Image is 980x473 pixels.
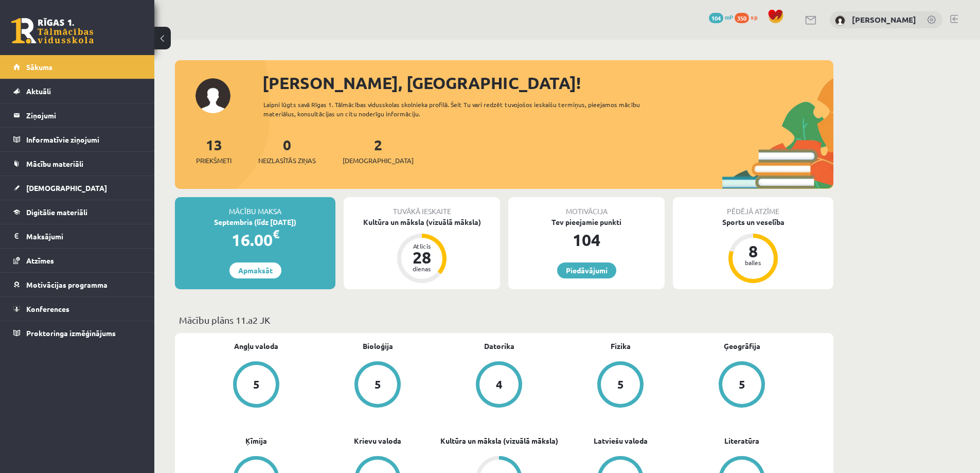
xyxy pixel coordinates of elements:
[13,249,141,272] a: Atzīmes
[852,14,916,25] a: [PERSON_NAME]
[26,86,51,96] span: Aktuāli
[13,321,141,345] a: Proktoringa izmēģinājums
[26,207,87,217] span: Digitālie materiāli
[26,183,107,192] span: [DEMOGRAPHIC_DATA]
[13,200,141,224] a: Digitālie materiāli
[735,13,749,23] span: 350
[13,55,141,79] a: Sākums
[406,243,437,249] div: Atlicis
[26,328,116,338] span: Proktoringa izmēģinājums
[496,379,503,390] div: 4
[673,197,833,217] div: Pēdējā atzīme
[738,259,769,266] div: balles
[196,155,231,166] span: Priekšmeti
[13,273,141,296] a: Motivācijas programma
[508,197,665,217] div: Motivācija
[229,262,281,278] a: Apmaksāt
[262,71,833,95] div: [PERSON_NAME], [GEOGRAPHIC_DATA]!
[13,103,141,127] a: Ziņojumi
[13,224,141,248] a: Maksājumi
[557,262,616,278] a: Piedāvājumi
[406,249,437,266] div: 28
[735,13,762,21] a: 350 xp
[724,435,759,446] a: Literatūra
[26,304,69,313] span: Konferences
[258,155,316,166] span: Neizlasītās ziņas
[273,226,279,241] span: €
[11,18,94,44] a: Rīgas 1. Tālmācības vidusskola
[263,100,658,118] div: Laipni lūgts savā Rīgas 1. Tālmācības vidusskolas skolnieka profilā. Šeit Tu vari redzēt tuvojošo...
[438,361,560,410] a: 4
[13,152,141,176] a: Mācību materiāli
[681,361,803,410] a: 5
[196,135,231,166] a: 13Priekšmeti
[343,135,414,166] a: 2[DEMOGRAPHIC_DATA]
[317,361,438,410] a: 5
[13,176,141,200] a: [DEMOGRAPHIC_DATA]
[484,341,514,352] a: Datorika
[344,197,500,217] div: Tuvākā ieskaite
[26,128,141,151] legend: Informatīvie ziņojumi
[26,224,141,248] legend: Maksājumi
[13,297,141,321] a: Konferences
[344,217,500,285] a: Kultūra un māksla (vizuālā māksla) Atlicis 28 dienas
[738,243,769,259] div: 8
[617,379,624,390] div: 5
[673,217,833,285] a: Sports un veselība 8 balles
[354,435,401,446] a: Krievu valoda
[26,103,141,127] legend: Ziņojumi
[175,227,335,252] div: 16.00
[709,13,723,23] span: 104
[739,379,745,390] div: 5
[344,217,500,227] div: Kultūra un māksla (vizuālā māksla)
[835,15,845,26] img: Uvis Zvirbulis
[13,128,141,151] a: Informatīvie ziņojumi
[594,435,648,446] a: Latviešu valoda
[234,341,278,352] a: Angļu valoda
[611,341,631,352] a: Fizika
[245,435,267,446] a: Ķīmija
[709,13,733,21] a: 104 mP
[725,13,733,21] span: mP
[179,313,829,327] p: Mācību plāns 11.a2 JK
[175,217,335,227] div: Septembris (līdz [DATE])
[13,79,141,103] a: Aktuāli
[175,197,335,217] div: Mācību maksa
[406,266,437,272] div: dienas
[26,280,108,289] span: Motivācijas programma
[508,217,665,227] div: Tev pieejamie punkti
[253,379,260,390] div: 5
[560,361,681,410] a: 5
[508,227,665,252] div: 104
[26,62,52,72] span: Sākums
[440,435,558,446] a: Kultūra un māksla (vizuālā māksla)
[26,159,83,168] span: Mācību materiāli
[343,155,414,166] span: [DEMOGRAPHIC_DATA]
[724,341,760,352] a: Ģeogrāfija
[195,361,317,410] a: 5
[375,379,381,390] div: 5
[26,256,54,265] span: Atzīmes
[363,341,393,352] a: Bioloģija
[673,217,833,227] div: Sports un veselība
[258,135,316,166] a: 0Neizlasītās ziņas
[751,13,757,21] span: xp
